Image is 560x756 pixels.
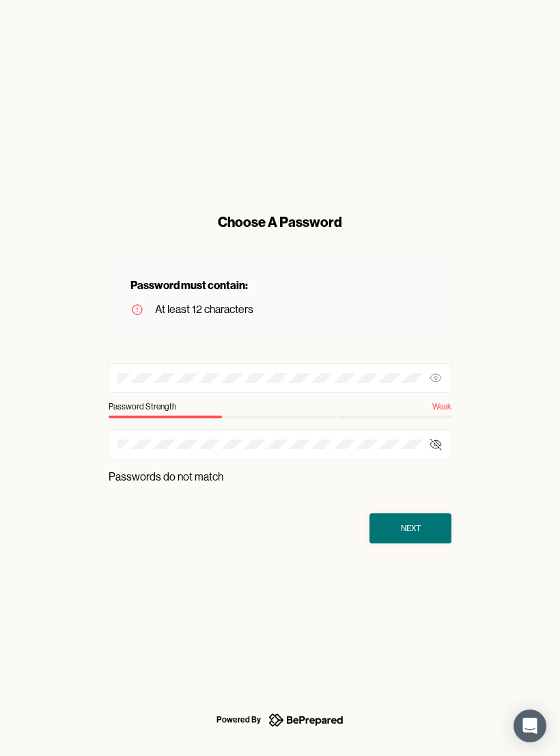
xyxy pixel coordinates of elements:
div: Next [401,522,421,535]
div: Choose A Password [109,213,451,232]
div: Password Strength [109,400,176,414]
div: At least 12 characters [155,300,253,319]
button: Next [369,513,451,543]
p: Passwords do not match [109,470,451,483]
div: Weak [432,400,451,414]
div: Powered By [216,712,261,728]
div: Password must contain: [130,275,430,295]
div: Open Intercom Messenger [514,710,546,742]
